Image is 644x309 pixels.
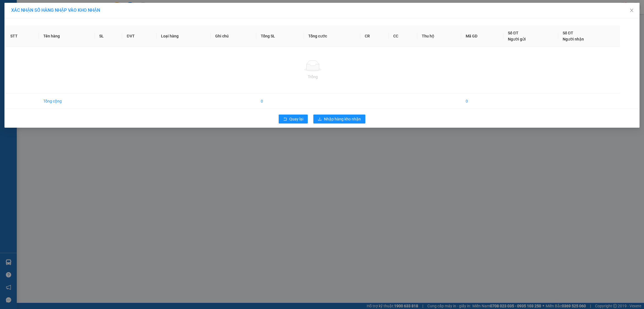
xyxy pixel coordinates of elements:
button: rollbackQuay lại [279,115,308,123]
td: Tổng cộng [39,94,95,109]
td: 0 [461,94,503,109]
span: close [629,8,634,13]
span: Số ĐT [563,31,573,35]
th: CR [360,25,389,47]
button: downloadNhập hàng kho nhận [313,115,365,123]
span: XÁC NHẬN SỐ HÀNG NHẬP VÀO KHO NHẬN [11,8,100,13]
th: Mã GD [461,25,503,47]
div: Trống [10,74,615,80]
th: Tên hàng [39,25,95,47]
span: Nhập hàng kho nhận [324,116,361,122]
span: rollback [283,117,287,122]
th: Thu hộ [417,25,461,47]
th: CC [389,25,417,47]
span: Người nhận [563,37,584,41]
th: STT [6,25,39,47]
th: Tổng SL [256,25,304,47]
th: Tổng cước [304,25,360,47]
span: download [318,117,322,122]
span: Quay lại [289,116,303,122]
th: Ghi chú [211,25,256,47]
span: Số ĐT [508,31,518,35]
span: Người gửi [508,37,526,41]
td: 0 [256,94,304,109]
th: SL [95,25,122,47]
button: Close [624,3,640,18]
th: Loại hàng [157,25,211,47]
th: ĐVT [122,25,157,47]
